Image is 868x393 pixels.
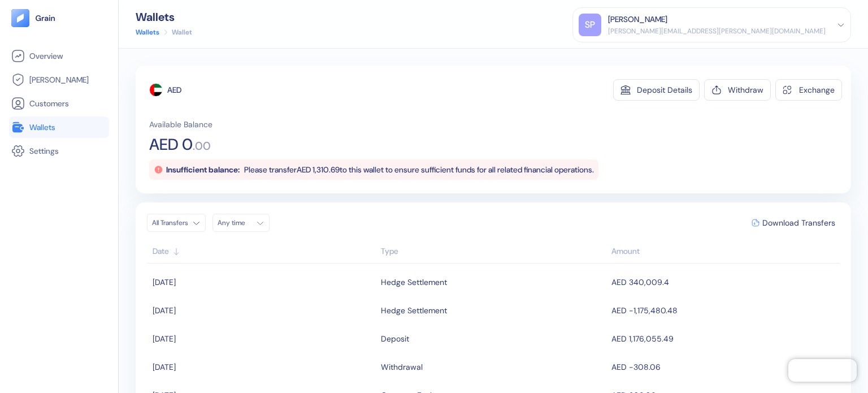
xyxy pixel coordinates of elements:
[579,14,601,36] div: SP
[11,120,107,134] a: Wallets
[244,165,594,175] span: Please transfer AED 1,310.69 to this wallet to ensure sufficient funds for all related financial ...
[611,245,834,257] div: Sort descending
[381,301,447,320] div: Hedge Settlement
[147,268,378,296] td: [DATE]
[775,79,842,101] button: Exchange
[609,353,840,381] td: AED -308.06
[381,273,447,292] div: Hedge Settlement
[11,144,107,158] a: Settings
[136,11,192,23] div: Wallets
[29,122,55,133] span: Wallets
[609,325,840,353] td: AED 1,176,055.49
[381,245,606,257] div: Sort ascending
[11,49,107,63] a: Overview
[11,73,107,87] a: [PERSON_NAME]
[762,219,835,227] span: Download Transfers
[704,79,771,101] button: Withdraw
[212,214,270,232] button: Any time
[29,74,89,85] span: [PERSON_NAME]
[11,9,29,27] img: logo-tablet-V2.svg
[147,296,378,325] td: [DATE]
[193,140,211,152] span: . 00
[608,14,667,25] div: [PERSON_NAME]
[608,26,826,36] div: [PERSON_NAME][EMAIL_ADDRESS][PERSON_NAME][DOMAIN_NAME]
[609,268,840,296] td: AED 340,009.4
[29,50,63,62] span: Overview
[11,97,107,110] a: Customers
[167,84,181,96] div: AED
[149,137,193,153] span: AED 0
[728,86,763,94] div: Withdraw
[147,353,378,381] td: [DATE]
[799,86,835,94] div: Exchange
[166,165,240,175] span: Insufficient balance:
[613,79,700,101] button: Deposit Details
[35,14,56,22] img: logo
[29,145,59,157] span: Settings
[136,27,159,37] a: Wallets
[609,296,840,325] td: AED -1,175,480.48
[381,329,409,348] div: Deposit
[149,119,212,130] span: Available Balance
[218,218,251,227] div: Any time
[747,214,840,231] button: Download Transfers
[788,359,857,382] iframe: Chatra live chat
[381,357,423,377] div: Withdrawal
[29,98,69,109] span: Customers
[147,325,378,353] td: [DATE]
[153,245,375,257] div: Sort ascending
[637,86,692,94] div: Deposit Details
